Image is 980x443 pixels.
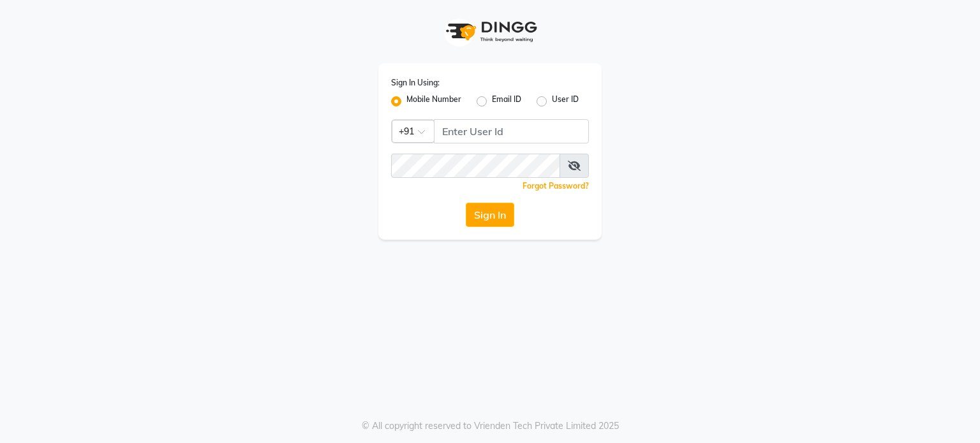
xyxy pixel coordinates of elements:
input: Username [434,119,589,143]
label: User ID [552,94,579,109]
label: Email ID [492,94,521,109]
img: logo1.svg [439,13,541,50]
button: Sign In [466,203,514,227]
label: Sign In Using: [391,77,440,89]
input: Username [391,154,560,178]
label: Mobile Number [406,94,461,109]
a: Forgot Password? [523,181,589,191]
